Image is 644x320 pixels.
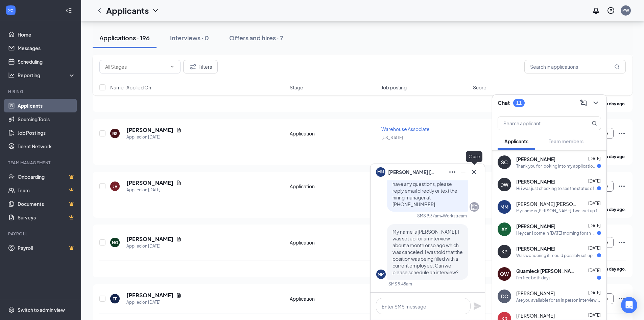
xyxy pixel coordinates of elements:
[516,253,597,258] div: Was wondering if I could possibly set up a interview with you guys
[18,72,76,79] div: Reporting
[448,168,456,176] svg: Ellipses
[18,99,75,112] a: Applicants
[126,243,182,250] div: Applied on [DATE]
[516,230,597,236] div: Hey can I come in [DATE] morning for an interview?
[176,180,182,186] svg: Document
[381,135,403,140] span: [US_STATE]
[18,28,75,41] a: Home
[151,6,160,15] svg: ChevronDown
[441,213,467,219] span: • Workstream
[622,7,629,13] div: PW
[176,293,182,298] svg: Document
[621,297,637,313] div: Open Intercom Messenger
[459,168,467,176] svg: Minimize
[176,127,182,133] svg: Document
[170,34,209,42] div: Interviews · 0
[65,7,72,14] svg: Collapse
[18,170,75,184] a: OnboardingCrown
[18,306,65,313] div: Switch to admin view
[7,7,14,14] svg: WorkstreamLogo
[606,207,625,212] b: a day ago
[447,167,458,177] button: Ellipses
[126,292,173,299] h5: [PERSON_NAME]
[498,99,510,107] h3: Chat
[126,126,173,134] h5: [PERSON_NAME]
[473,84,486,91] span: Score
[516,312,555,319] span: [PERSON_NAME]
[516,290,555,297] span: [PERSON_NAME]
[501,248,507,255] div: KP
[176,236,182,242] svg: Document
[516,208,601,214] div: My name is [PERSON_NAME]. I was set up for an interview about a month or so ago which was cancele...
[189,63,197,71] svg: Filter
[588,156,601,161] span: [DATE]
[588,178,601,184] span: [DATE]
[105,63,167,70] input: All Stages
[18,211,75,224] a: SurveysCrown
[501,293,508,300] div: DC
[516,275,550,281] div: I'm free both days
[504,138,528,144] span: Applicants
[8,306,15,313] svg: Settings
[618,238,626,247] svg: Ellipses
[469,167,479,177] button: Cross
[126,187,182,193] div: Applied on [DATE]
[8,231,74,237] div: Payroll
[516,156,555,163] span: [PERSON_NAME]
[592,121,597,126] svg: MagnifyingGlass
[618,129,626,137] svg: Ellipses
[466,151,482,162] div: Close
[112,131,118,136] div: BS
[8,72,15,79] svg: Analysis
[501,159,508,166] div: SC
[8,160,74,166] div: Team Management
[18,112,75,126] a: Sourcing Tools
[417,213,441,219] div: SMS 9:37am
[106,5,149,16] h1: Applicants
[18,55,75,68] a: Scheduling
[126,299,182,306] div: Applied on [DATE]
[126,179,173,187] h5: [PERSON_NAME]
[618,182,626,190] svg: Ellipses
[110,84,151,91] span: Name · Applied On
[18,140,75,153] a: Talent Network
[516,163,597,169] div: Thank you for looking into my application. I hope to hear more about this position as I believe i...
[606,154,625,159] b: a day ago
[290,130,377,137] div: Application
[588,201,601,206] span: [DATE]
[381,126,430,132] span: Warehouse Associate
[578,98,589,108] button: ComposeMessage
[290,295,377,302] div: Application
[592,6,600,15] svg: Notifications
[126,235,173,243] h5: [PERSON_NAME]
[588,268,601,273] span: [DATE]
[470,203,478,211] svg: Company
[381,84,407,91] span: Job posting
[588,246,601,251] span: [DATE]
[500,271,509,277] div: QW
[290,84,303,91] span: Stage
[126,134,182,141] div: Applied on [DATE]
[516,100,522,106] div: 11
[588,290,601,295] span: [DATE]
[458,167,469,177] button: Minimize
[290,183,377,190] div: Application
[95,6,103,15] svg: ChevronLeft
[516,268,577,274] span: Quamieck [PERSON_NAME]
[498,117,578,130] input: Search applicant
[592,99,600,107] svg: ChevronDown
[516,297,601,303] div: Are you available for an in person interview this afternoon or [DATE] morning?
[183,60,218,73] button: Filter Filters
[18,241,75,255] a: PayrollCrown
[473,302,481,310] svg: Plane
[113,184,117,189] div: JV
[290,239,377,246] div: Application
[500,181,508,188] div: DW
[590,98,601,108] button: ChevronDown
[606,266,625,272] b: a day ago
[18,126,75,140] a: Job Postings
[169,64,175,69] svg: ChevronDown
[229,34,283,42] div: Offers and hires · 7
[516,178,555,185] span: [PERSON_NAME]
